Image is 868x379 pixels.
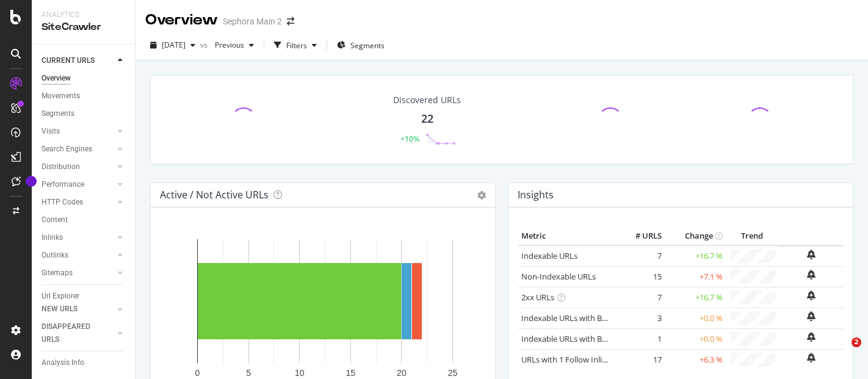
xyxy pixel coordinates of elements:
td: +16.7 % [665,245,726,267]
td: +0.0 % [665,308,726,328]
div: SiteCrawler [42,20,125,34]
div: Url Explorer [42,290,79,303]
a: Outlinks [42,249,114,262]
a: Sitemaps [42,267,114,280]
div: bell-plus [807,291,816,300]
text: 15 [346,368,356,378]
div: Segments [42,107,74,120]
div: Content [42,214,68,226]
td: 3 [616,308,665,328]
a: Search Engines [42,143,114,156]
text: 20 [397,368,407,378]
th: Change [665,227,726,245]
th: Trend [726,227,779,245]
button: [DATE] [145,35,200,55]
div: Analytics [42,10,125,20]
div: bell-plus [807,353,816,363]
span: 2025 Aug. 12th [162,40,186,50]
td: +0.0 % [665,328,726,349]
a: Non-Indexable URLs [521,271,596,282]
a: CURRENT URLS [42,54,114,67]
div: Visits [42,125,60,138]
h4: Insights [518,187,554,203]
div: HTTP Codes [42,196,83,209]
div: Overview [42,72,71,85]
td: 1 [616,328,665,349]
div: Performance [42,178,84,191]
div: DISAPPEARED URLS [42,320,103,346]
th: # URLS [616,227,665,245]
div: bell-plus [807,250,816,259]
a: Performance [42,178,114,191]
td: 7 [616,245,665,267]
div: bell-plus [807,332,816,342]
text: 5 [246,368,251,378]
div: Inlinks [42,231,63,244]
a: HTTP Codes [42,196,114,209]
div: +10% [400,134,419,144]
td: +7.1 % [665,266,726,287]
div: Movements [42,90,80,103]
a: Analysis Info [42,356,126,369]
a: Url Explorer [42,290,126,303]
div: Sephora Main 2 [223,15,282,27]
a: Indexable URLs with Bad Description [521,333,654,344]
div: Overview [145,10,218,31]
div: Search Engines [42,143,92,156]
i: Options [477,191,486,200]
button: Previous [210,35,259,55]
span: 2 [852,337,861,347]
a: Indexable URLs [521,250,577,261]
div: CURRENT URLS [42,54,95,67]
a: Movements [42,90,126,103]
td: 15 [616,266,665,287]
a: Visits [42,125,114,138]
th: Metric [518,227,616,245]
div: 22 [421,111,433,127]
div: bell-plus [807,270,816,280]
a: Segments [42,107,126,120]
a: Indexable URLs with Bad H1 [521,312,623,323]
a: NEW URLS [42,303,114,316]
div: Discovered URLs [393,94,461,106]
span: vs [200,40,210,50]
div: NEW URLS [42,303,78,316]
text: 25 [448,368,458,378]
td: 7 [616,287,665,308]
td: 17 [616,349,665,370]
a: Distribution [42,161,114,173]
a: Overview [42,72,126,85]
span: Previous [210,40,244,50]
div: Distribution [42,161,80,173]
div: Sitemaps [42,267,73,280]
div: Analysis Info [42,356,84,369]
div: Filters [286,40,307,51]
td: +16.7 % [665,287,726,308]
h4: Active / Not Active URLs [160,187,269,203]
a: URLs with 1 Follow Inlink [521,354,611,365]
div: bell-plus [807,311,816,321]
a: DISAPPEARED URLS [42,320,114,346]
text: 0 [195,368,200,378]
a: Inlinks [42,231,114,244]
div: Outlinks [42,249,68,262]
div: Tooltip anchor [26,176,37,187]
a: 2xx URLs [521,292,554,303]
button: Filters [269,35,322,55]
a: Content [42,214,126,226]
text: 10 [295,368,305,378]
div: arrow-right-arrow-left [287,17,294,26]
iframe: Intercom live chat [826,337,856,367]
span: Segments [350,40,385,51]
td: +6.3 % [665,349,726,370]
button: Segments [332,35,389,55]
